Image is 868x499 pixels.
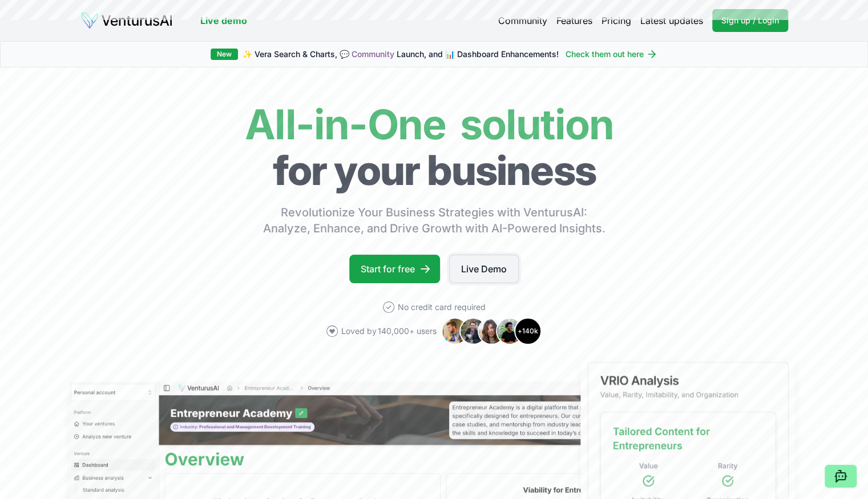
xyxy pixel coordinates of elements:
[601,14,631,27] a: Pricing
[498,14,547,27] a: Community
[211,49,238,60] div: New
[556,14,592,27] a: Features
[478,317,505,345] img: Avatar 3
[449,255,519,283] a: Live Demo
[80,11,173,30] img: logo
[200,14,247,27] a: Live demo
[640,14,703,27] a: Latest updates
[721,15,779,26] span: Sign up / Login
[349,255,440,283] a: Start for free
[566,49,657,60] a: Check them out here
[496,317,523,345] img: Avatar 4
[459,317,487,345] img: Avatar 2
[712,9,788,32] a: Sign up / Login
[441,317,469,345] img: Avatar 1
[352,49,394,59] a: Community
[243,49,559,60] span: ✨ Vera Search & Charts, 💬 Launch, and 📊 Dashboard Enhancements!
